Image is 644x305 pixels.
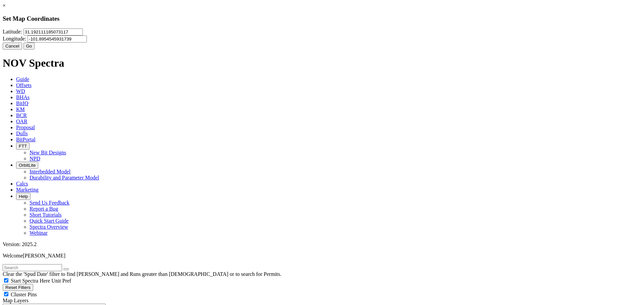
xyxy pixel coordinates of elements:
[11,292,37,297] span: Cluster Pins
[30,175,99,180] a: Durability and Parameter Model
[3,29,22,34] label: Latitude:
[16,125,35,130] span: Proposal
[16,131,28,136] span: Dulls
[3,241,641,247] div: Version: 2025.2
[30,200,69,206] a: Send Us Feedback
[16,106,25,112] span: KM
[30,212,62,218] a: Short Tutorials
[30,150,66,155] a: New Bit Designs
[11,278,50,284] span: Start Spectra Here
[3,271,281,277] span: Clear the 'Spud Date' filter to find [PERSON_NAME] and Runs greater than [DEMOGRAPHIC_DATA] or to...
[19,163,36,168] span: OrbitLite
[3,264,62,271] input: Search
[3,36,26,42] label: Longitude:
[19,144,27,149] span: FTT
[16,137,36,142] span: BitPortal
[51,278,71,284] span: Unit Pref
[30,218,68,224] a: Quick Start Guide
[3,284,33,291] button: Reset Filters
[16,88,25,94] span: WD
[16,76,29,82] span: Guide
[3,253,641,259] p: Welcome
[3,3,6,8] a: ×
[19,194,28,199] span: Help
[16,187,39,193] span: Marketing
[30,156,40,161] a: NPD
[30,230,48,236] a: Webinar
[3,298,29,303] span: Map Layers
[30,169,70,174] a: Interbedded Model
[16,82,32,88] span: Offsets
[30,224,68,230] a: Spectra Overview
[23,43,35,50] button: Go
[16,112,27,118] span: BCR
[30,206,58,212] a: Report a Bug
[16,119,28,124] span: OAR
[23,253,65,258] span: [PERSON_NAME]
[16,94,30,100] span: BHAs
[16,181,28,186] span: Calcs
[16,100,28,106] span: BitIQ
[3,15,641,22] h3: Set Map Coordinates
[3,57,641,69] h1: NOV Spectra
[3,43,22,50] button: Cancel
